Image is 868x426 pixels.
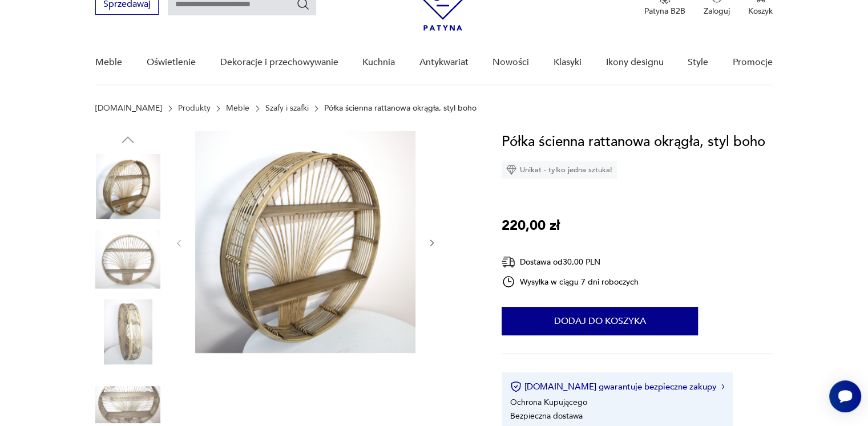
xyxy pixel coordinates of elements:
li: Ochrona Kupującego [510,397,587,408]
a: Ikony designu [605,40,663,84]
img: Zdjęcie produktu Półka ścienna rattanowa okrągła, styl boho [95,299,160,364]
a: Nowości [492,40,529,84]
p: Patyna B2B [644,6,685,17]
div: Unikat - tylko jedna sztuka! [502,161,617,178]
img: Ikona strzałki w prawo [721,384,725,390]
p: Zaloguj [704,6,730,17]
img: Zdjęcie produktu Półka ścienna rattanowa okrągła, styl boho [195,131,415,353]
h1: Półka ścienna rattanowa okrągła, styl boho [502,131,765,153]
a: Meble [95,40,122,84]
a: Dekoracje i przechowywanie [220,40,338,84]
a: Klasyki [554,40,582,84]
img: Ikona certyfikatu [510,381,522,392]
button: [DOMAIN_NAME] gwarantuje bezpieczne zakupy [510,381,724,392]
img: Ikona diamentu [506,165,516,175]
a: Style [688,40,708,84]
div: Dostawa od 30,00 PLN [502,255,639,269]
p: Koszyk [748,6,773,17]
a: Sprzedawaj [95,1,159,9]
button: Dodaj do koszyka [502,307,698,335]
img: Zdjęcie produktu Półka ścienna rattanowa okrągła, styl boho [95,227,160,292]
a: Antykwariat [419,40,469,84]
li: Bezpieczna dostawa [510,411,583,421]
a: Szafy i szafki [265,104,309,113]
a: [DOMAIN_NAME] [95,104,162,113]
a: Kuchnia [362,40,395,84]
p: 220,00 zł [502,215,560,237]
a: Oświetlenie [147,40,196,84]
a: Produkty [178,104,211,113]
img: Zdjęcie produktu Półka ścienna rattanowa okrągła, styl boho [95,154,160,219]
iframe: Smartsupp widget button [829,380,861,412]
div: Wysyłka w ciągu 7 dni roboczych [502,275,639,289]
a: Meble [226,104,249,113]
p: Półka ścienna rattanowa okrągła, styl boho [324,104,477,113]
img: Ikona dostawy [502,255,515,269]
a: Promocje [733,40,773,84]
